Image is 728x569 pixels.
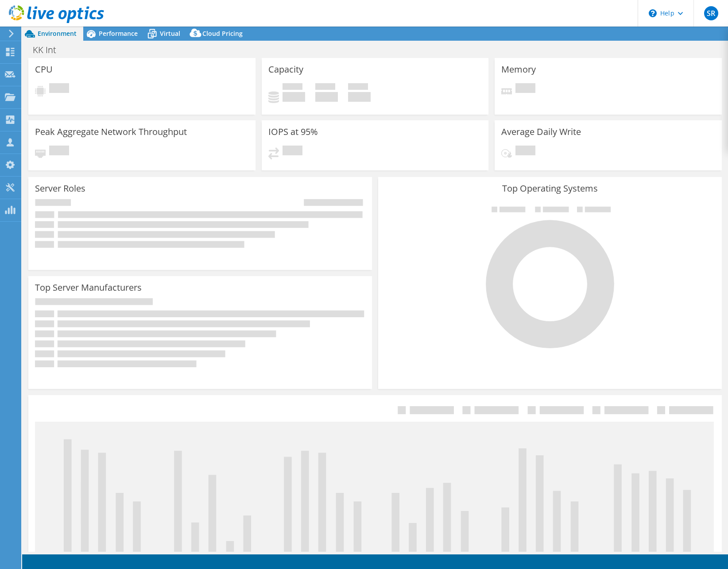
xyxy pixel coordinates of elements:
[283,83,302,92] span: Used
[348,92,371,102] h4: 0 GiB
[649,9,657,17] svg: \n
[49,146,69,158] span: Pending
[268,127,318,137] h3: IOPS at 95%
[704,6,718,20] span: SR
[38,29,77,38] span: Environment
[35,283,142,292] h3: Top Server Manufacturers
[315,92,338,102] h4: 0 GiB
[35,184,85,193] h3: Server Roles
[35,127,187,137] h3: Peak Aggregate Network Throughput
[385,184,715,193] h3: Top Operating Systems
[515,146,535,158] span: Pending
[160,29,180,38] span: Virtual
[501,127,581,137] h3: Average Daily Write
[515,83,535,95] span: Pending
[29,45,70,55] h1: KK Int
[35,65,53,74] h3: CPU
[283,92,305,102] h4: 0 GiB
[49,83,69,95] span: Pending
[283,146,302,158] span: Pending
[315,83,335,92] span: Free
[99,29,138,38] span: Performance
[268,65,303,74] h3: Capacity
[501,65,536,74] h3: Memory
[348,83,368,92] span: Total
[202,29,243,38] span: Cloud Pricing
